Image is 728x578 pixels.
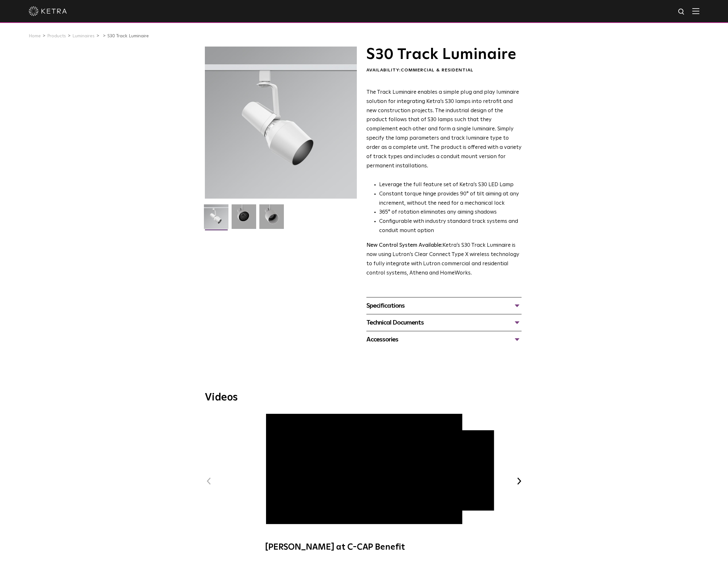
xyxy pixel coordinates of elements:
img: Hamburger%20Nav.svg [692,8,699,14]
a: Products [47,34,66,38]
span: Commercial & Residential [401,68,473,72]
div: Availability: [366,67,522,74]
h1: S30 Track Luminaire [366,47,522,62]
a: Luminaires [72,34,95,38]
div: Accessories [366,334,522,345]
div: Specifications [366,301,522,311]
a: S30 Track Luminaire [107,34,149,38]
li: Leverage the full feature set of Ketra’s S30 LED Lamp [379,180,522,190]
img: ketra-logo-2019-white [29,6,67,16]
li: Constant torque hinge provides 90° of tilt aiming at any increment, without the need for a mechan... [379,190,522,208]
img: S30-Track-Luminaire-2021-Web-Square [204,204,228,234]
li: 365° of rotation eliminates any aiming shadows [379,208,522,217]
a: Home [29,34,41,38]
span: The Track Luminaire enables a simple plug and play luminaire solution for integrating Ketra’s S30... [366,90,522,169]
img: 9e3d97bd0cf938513d6e [259,204,284,234]
h3: Videos [205,392,523,403]
li: Configurable with industry standard track systems and conduit mount option [379,217,522,236]
img: 3b1b0dc7630e9da69e6b [232,204,256,234]
strong: New Control System Available: [366,243,443,248]
button: Previous [205,477,213,485]
p: Ketra’s S30 Track Luminaire is now using Lutron’s Clear Connect Type X wireless technology to ful... [366,241,522,278]
button: Next [515,477,523,485]
img: search icon [678,8,686,16]
div: Technical Documents [366,318,522,328]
